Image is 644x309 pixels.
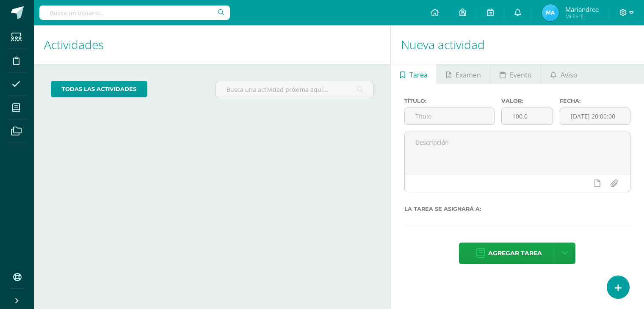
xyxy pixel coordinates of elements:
[565,5,599,14] span: Mariandree
[216,81,373,98] input: Busca una actividad próxima aquí...
[404,98,495,104] label: Título:
[437,64,490,84] a: Examen
[391,64,437,84] a: Tarea
[51,81,147,97] a: todas las Actividades
[39,6,230,20] input: Busca un usuario...
[560,108,630,124] input: Fecha de entrega
[44,25,380,64] h1: Actividades
[542,4,559,21] img: 98953c3e03fa092d6a22418b1e93bada.png
[510,65,532,85] span: Evento
[405,108,494,124] input: Título
[502,108,553,124] input: Puntos máximos
[409,65,428,85] span: Tarea
[501,98,553,104] label: Valor:
[456,65,481,85] span: Examen
[401,25,634,64] h1: Nueva actividad
[561,65,578,85] span: Aviso
[560,98,630,104] label: Fecha:
[565,13,599,20] span: Mi Perfil
[488,243,542,264] span: Agregar tarea
[490,64,541,84] a: Evento
[404,206,630,212] label: La tarea se asignará a:
[541,64,586,84] a: Aviso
